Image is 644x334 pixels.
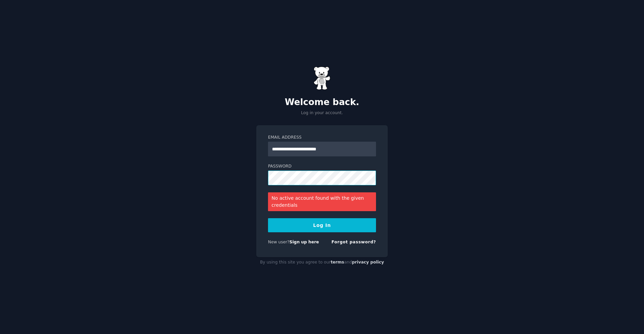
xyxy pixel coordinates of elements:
button: Log In [268,218,376,232]
a: terms [331,260,344,265]
a: privacy policy [352,260,384,265]
img: Gummy Bear [314,66,330,90]
label: Email Address [268,135,376,141]
h2: Welcome back. [256,97,388,108]
a: Sign up here [289,240,319,244]
div: By using this site you agree to our and [256,257,388,268]
span: New user? [268,240,289,244]
label: Password [268,163,376,170]
div: No active account found with the given credentials [268,192,376,211]
p: Log in your account. [256,110,388,116]
a: Forgot password? [331,240,376,244]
